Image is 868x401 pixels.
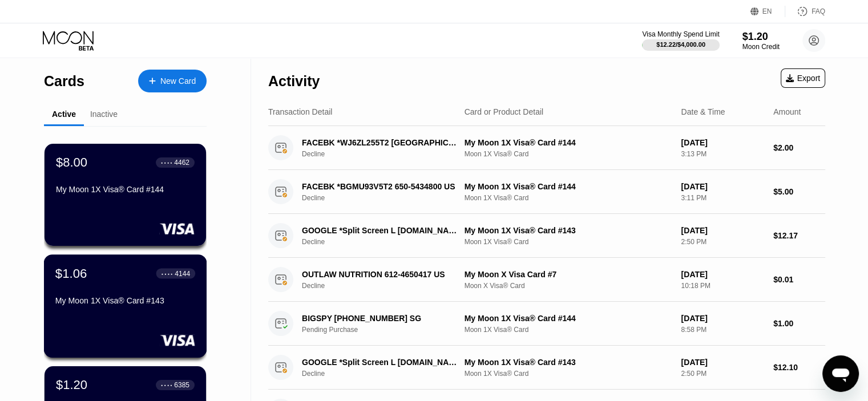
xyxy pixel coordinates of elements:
[465,107,544,116] div: Card or Product Detail
[465,314,672,323] div: My Moon 1X Visa® Card #144
[465,270,672,279] div: My Moon X Visa Card #7
[44,73,84,90] div: Cards
[55,296,195,305] div: My Moon 1X Visa® Card #143
[302,358,458,367] div: GOOGLE *Split Screen L [DOMAIN_NAME][URL][GEOGRAPHIC_DATA]
[302,270,458,279] div: OUTLAW NUTRITION 612-4650417 US
[161,161,172,164] div: ● ● ● ●
[465,194,672,202] div: Moon 1X Visa® Card
[268,107,332,116] div: Transaction Detail
[781,68,825,88] div: Export
[45,255,206,357] div: $1.06● ● ● ●4144My Moon 1X Visa® Card #143
[56,155,87,170] div: $8.00
[681,282,764,290] div: 10:18 PM
[56,185,195,194] div: My Moon 1X Visa® Card #144
[681,314,764,323] div: [DATE]
[174,159,189,167] div: 4462
[773,275,825,284] div: $0.01
[55,266,87,281] div: $1.06
[268,302,825,346] div: BIGSPY [PHONE_NUMBER] SGPending PurchaseMy Moon 1X Visa® Card #144Moon 1X Visa® Card[DATE]8:58 PM...
[268,126,825,170] div: FACEBK *WJ6ZL255T2 [GEOGRAPHIC_DATA] [GEOGRAPHIC_DATA]DeclineMy Moon 1X Visa® Card #144Moon 1X Vi...
[656,41,705,48] div: $12.22 / $4,000.00
[642,30,719,38] div: Visa Monthly Spend Limit
[742,31,780,51] div: $1.20Moon Credit
[90,110,118,119] div: Inactive
[465,238,672,246] div: Moon 1X Visa® Card
[742,31,780,43] div: $1.20
[681,182,764,191] div: [DATE]
[302,326,470,334] div: Pending Purchase
[138,70,207,92] div: New Card
[268,73,320,90] div: Activity
[52,110,76,119] div: Active
[161,383,172,387] div: ● ● ● ●
[174,381,189,389] div: 6385
[773,107,801,116] div: Amount
[786,74,820,83] div: Export
[465,226,672,235] div: My Moon 1X Visa® Card #143
[302,370,470,378] div: Decline
[681,238,764,246] div: 2:50 PM
[773,143,825,152] div: $2.00
[302,182,458,191] div: FACEBK *BGMU93V5T2 650-5434800 US
[681,358,764,367] div: [DATE]
[268,346,825,390] div: GOOGLE *Split Screen L [DOMAIN_NAME][URL][GEOGRAPHIC_DATA]DeclineMy Moon 1X Visa® Card #143Moon 1...
[162,272,173,275] div: ● ● ● ●
[812,7,825,15] div: FAQ
[45,144,206,246] div: $8.00● ● ● ●4462My Moon 1X Visa® Card #144
[302,314,458,323] div: BIGSPY [PHONE_NUMBER] SG
[785,6,825,17] div: FAQ
[465,182,672,191] div: My Moon 1X Visa® Card #144
[175,269,190,277] div: 4144
[681,150,764,158] div: 3:13 PM
[302,226,458,235] div: GOOGLE *Split Screen L [DOMAIN_NAME][URL][GEOGRAPHIC_DATA]
[302,238,470,246] div: Decline
[750,6,785,17] div: EN
[465,138,672,147] div: My Moon 1X Visa® Card #144
[681,370,764,378] div: 2:50 PM
[302,150,470,158] div: Decline
[773,363,825,372] div: $12.10
[302,194,470,202] div: Decline
[773,187,825,196] div: $5.00
[268,214,825,258] div: GOOGLE *Split Screen L [DOMAIN_NAME][URL][GEOGRAPHIC_DATA]DeclineMy Moon 1X Visa® Card #143Moon 1...
[56,378,87,392] div: $1.20
[268,170,825,214] div: FACEBK *BGMU93V5T2 650-5434800 USDeclineMy Moon 1X Visa® Card #144Moon 1X Visa® Card[DATE]3:11 PM...
[822,355,859,392] iframe: Кнопка запуска окна обмена сообщениями
[268,258,825,302] div: OUTLAW NUTRITION 612-4650417 USDeclineMy Moon X Visa Card #7Moon X Visa® Card[DATE]10:18 PM$0.01
[681,194,764,202] div: 3:11 PM
[681,326,764,334] div: 8:58 PM
[681,270,764,279] div: [DATE]
[773,319,825,328] div: $1.00
[302,138,458,147] div: FACEBK *WJ6ZL255T2 [GEOGRAPHIC_DATA] [GEOGRAPHIC_DATA]
[642,30,719,51] div: Visa Monthly Spend Limit$12.22/$4,000.00
[302,282,470,290] div: Decline
[681,226,764,235] div: [DATE]
[465,358,672,367] div: My Moon 1X Visa® Card #143
[742,43,780,51] div: Moon Credit
[773,231,825,240] div: $12.17
[465,326,672,334] div: Moon 1X Visa® Card
[465,370,672,378] div: Moon 1X Visa® Card
[681,107,725,116] div: Date & Time
[465,282,672,290] div: Moon X Visa® Card
[681,138,764,147] div: [DATE]
[762,7,772,15] div: EN
[465,150,672,158] div: Moon 1X Visa® Card
[160,76,196,86] div: New Card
